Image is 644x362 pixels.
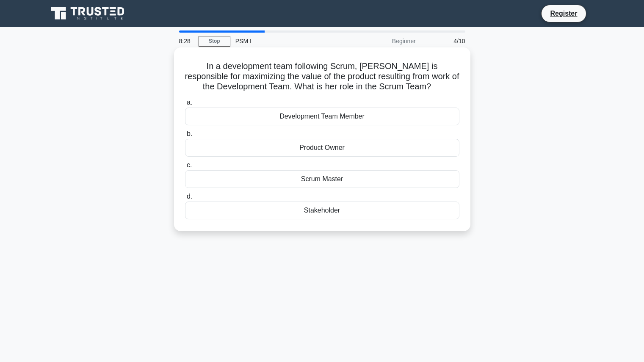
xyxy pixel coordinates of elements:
[187,161,192,169] span: c.
[187,193,192,200] span: d.
[421,33,470,50] div: 4/10
[230,33,347,50] div: PSM I
[185,139,459,157] div: Product Owner
[347,33,421,50] div: Beginner
[185,108,459,125] div: Development Team Member
[174,33,199,50] div: 8:28
[545,8,582,19] a: Register
[187,130,192,137] span: b.
[199,36,230,47] a: Stop
[184,61,460,92] h5: In a development team following Scrum, [PERSON_NAME] is responsible for maximizing the value of t...
[187,99,192,106] span: a.
[185,170,459,188] div: Scrum Master
[185,202,459,219] div: Stakeholder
